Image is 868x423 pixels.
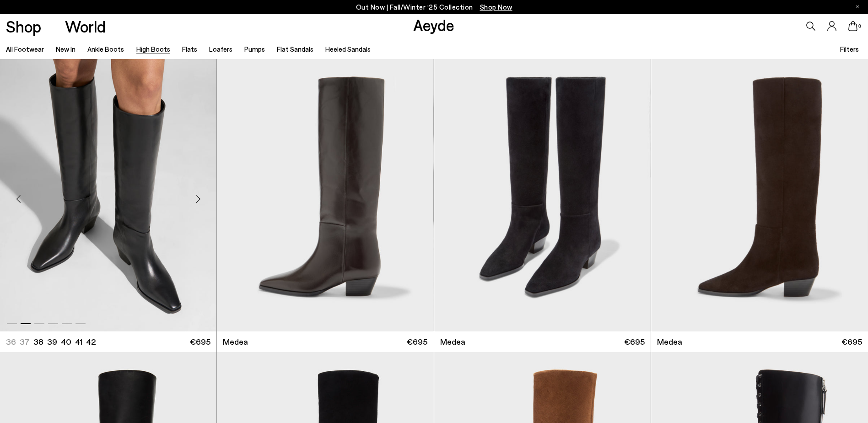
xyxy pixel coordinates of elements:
a: Flat Sandals [277,45,313,53]
img: Medea Suede Knee-High Boots [434,59,651,331]
img: Medea Knee-High Boots [216,59,433,331]
div: 1 / 6 [217,59,433,331]
div: Next slide [184,185,212,213]
a: Pumps [244,45,265,53]
a: Heeled Sandals [325,45,371,53]
a: 6 / 6 1 / 6 2 / 6 3 / 6 4 / 6 5 / 6 6 / 6 1 / 6 Next slide Previous slide [651,59,868,331]
span: Medea [223,336,248,347]
li: 40 [61,336,71,347]
a: 6 / 6 1 / 6 2 / 6 3 / 6 4 / 6 5 / 6 6 / 6 1 / 6 Next slide Previous slide [217,59,433,331]
li: 39 [47,336,57,347]
span: €695 [841,336,862,347]
a: Medea €695 [217,331,433,352]
span: €695 [407,336,427,347]
a: Aeyde [413,15,454,34]
img: Medea Knee-High Boots [433,59,650,331]
span: Filters [840,45,859,53]
div: 2 / 6 [433,59,650,331]
a: New In [56,45,75,53]
a: 0 [848,21,857,31]
a: Medea €695 [434,331,651,352]
ul: variant [6,336,93,347]
img: Medea Suede Knee-High Boots [651,59,868,331]
img: Medea Suede Knee-High Boots [651,59,867,331]
li: 41 [75,336,82,347]
div: Previous slide [5,185,32,213]
a: World [65,18,106,34]
div: 3 / 6 [434,59,651,331]
a: Next slide Previous slide [434,59,651,331]
a: Shop [6,18,41,34]
a: Loafers [209,45,232,53]
span: Medea [657,336,682,347]
div: 4 / 6 [651,59,867,331]
li: 42 [86,336,96,347]
a: Medea €695 [651,331,868,352]
a: Flats [182,45,197,53]
img: Medea Knee-High Boots [217,59,433,331]
a: All Footwear [6,45,44,53]
span: Medea [440,336,465,347]
a: High Boots [136,45,170,53]
span: €695 [190,336,210,347]
span: €695 [624,336,645,347]
p: Out Now | Fall/Winter ‘25 Collection [356,1,512,13]
div: 3 / 6 [216,59,433,331]
div: 1 / 6 [651,59,868,331]
a: Ankle Boots [87,45,124,53]
span: Navigate to /collections/new-in [480,3,512,11]
li: 38 [33,336,43,347]
span: 0 [857,24,862,29]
